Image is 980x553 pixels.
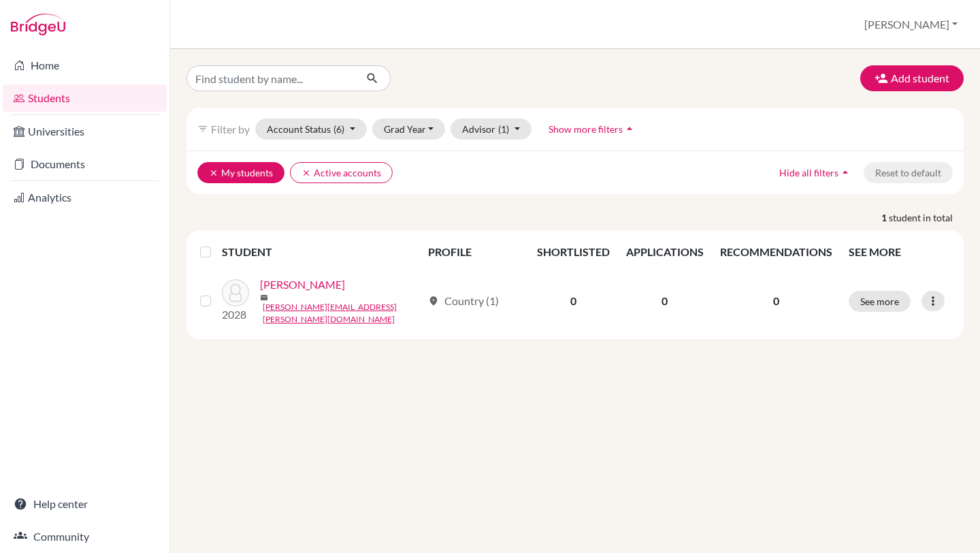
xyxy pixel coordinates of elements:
i: clear [301,168,311,178]
button: Add student [860,65,964,91]
button: Account Status(6) [255,118,367,140]
button: Reset to default [864,162,953,183]
button: clearActive accounts [290,162,393,183]
button: [PERSON_NAME] [858,12,964,37]
a: Students [3,84,167,112]
a: Documents [3,151,167,178]
div: Country (1) [428,293,499,309]
img: Millard, Erin [222,279,249,306]
input: Find student by name... [186,65,355,91]
a: Community [3,523,167,550]
th: APPLICATIONS [618,236,712,268]
a: [PERSON_NAME][EMAIL_ADDRESS][PERSON_NAME][DOMAIN_NAME] [263,301,422,326]
i: arrow_drop_up [623,122,636,136]
img: Bridge-U [11,14,65,35]
i: filter_list [197,123,208,134]
span: Show more filters [549,123,623,135]
button: Advisor(1) [451,118,532,140]
i: clear [209,168,218,178]
span: Filter by [211,123,250,136]
span: (6) [333,123,344,135]
span: mail [260,294,268,302]
button: clearMy students [197,162,284,183]
button: See more [849,291,911,312]
th: STUDENT [222,236,420,268]
a: Universities [3,118,167,145]
span: student in total [889,210,964,225]
span: Hide all filters [779,167,838,178]
i: arrow_drop_up [838,165,852,179]
button: Show more filtersarrow_drop_up [537,118,648,140]
td: 0 [618,268,712,334]
button: Hide all filtersarrow_drop_up [768,162,864,183]
a: Analytics [3,184,167,211]
strong: 1 [881,210,889,225]
span: location_on [428,296,439,306]
a: Help center [3,490,167,518]
th: SHORTLISTED [529,236,618,268]
a: Home [3,52,167,79]
a: [PERSON_NAME] [260,276,345,293]
p: 2028 [222,306,249,323]
th: PROFILE [420,236,529,268]
th: RECOMMENDATIONS [712,236,840,268]
p: 0 [720,293,832,309]
button: Grad Year [372,118,446,140]
td: 0 [529,268,618,334]
th: SEE MORE [840,236,958,268]
span: (1) [498,123,509,135]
